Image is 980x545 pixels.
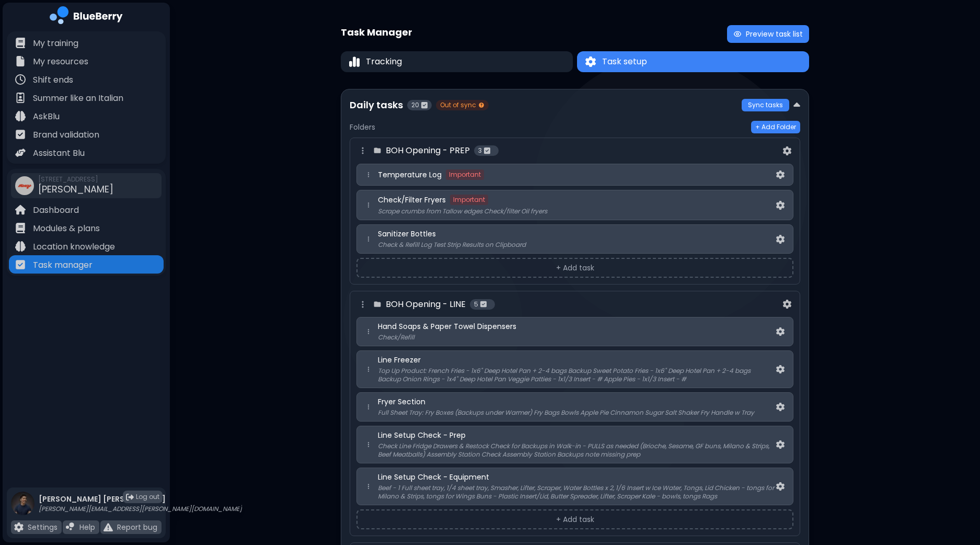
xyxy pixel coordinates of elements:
span: Sanitizer Bottles [378,229,436,239]
button: + Add task [356,258,793,278]
h5: Folders [350,122,375,132]
p: Scrape crumbs from Tallow edges Check/filter Oil fryers [378,207,774,215]
span: [PERSON_NAME] [38,183,113,196]
img: profile photo [11,492,34,526]
p: AskBlu [33,110,60,123]
img: folder [373,146,382,155]
p: Beef - 1 Full sheet tray, 1/4 sheet tray, Smasher, Lifter, Scraper, Water Bottles x 2, 1/6 Insert... [378,484,774,501]
img: company thumbnail [15,176,34,195]
span: Important [450,195,488,205]
p: Check & Refill Log Test Strip Results on Clipboard [378,241,774,249]
img: settings [776,171,785,179]
img: logout [126,493,134,501]
img: folder [373,300,382,309]
span: Hand Soaps & Paper Towel Dispensers [378,322,516,331]
img: down chevron [793,100,800,111]
button: Preview task list [727,25,809,43]
img: file icon [66,523,75,532]
span: Tracking [366,55,402,68]
img: settings [776,403,785,412]
img: file icon [103,523,113,532]
span: 3 [478,146,482,155]
p: Daily tasks [350,98,403,112]
span: Check/Filter Fryers [378,195,446,205]
span: Temperature Log [378,170,442,179]
img: file icon [15,93,26,103]
img: file icon [15,129,26,140]
img: tasks [421,101,428,109]
span: Important [446,169,484,180]
img: tasks [484,147,490,154]
img: settings [783,300,791,309]
img: settings [776,327,785,336]
img: settings [783,146,791,155]
img: file icon [14,523,24,532]
p: Assistant Blu [33,147,85,160]
h4: BOH Opening - PREP [386,144,470,157]
img: file icon [15,111,26,121]
button: Out of sync [436,100,489,110]
img: settings [776,201,785,210]
button: Task setupTask setup [577,51,809,72]
p: Settings [28,523,57,532]
img: settings [776,482,785,491]
img: settings [776,440,785,449]
h1: Task Manager [341,25,412,40]
span: Task setup [602,55,647,68]
p: Top Up Product: French Fries - 1x6" Deep Hotel Pan + 2-4 bags Backup Sweet Potato Fries - 1x6" De... [378,367,774,383]
p: My training [33,37,78,50]
button: TrackingTracking [341,51,573,72]
img: file icon [15,74,26,85]
p: Check Line Fridge Drawers & Restock Check for Backups in Walk-in - PULLS as needed (Brioche, Sesa... [378,442,774,459]
img: Task setup [585,56,596,67]
img: file icon [15,56,26,66]
p: [PERSON_NAME][EMAIL_ADDRESS][PERSON_NAME][DOMAIN_NAME] [39,505,242,513]
img: company logo [50,6,123,28]
p: Help [79,523,95,532]
p: Full Sheet Tray: Fry Boxes (Backups under Warmer) Fry Bags Bowls Apple Pie Cinnamon Sugar Salt Sh... [378,408,774,417]
img: file icon [15,38,26,48]
p: [PERSON_NAME] [PERSON_NAME] [39,494,242,504]
p: Task manager [33,259,93,271]
p: Modules & plans [33,222,100,235]
span: 20 [411,101,419,109]
img: tasks [480,301,487,308]
p: Location knowledge [33,241,115,253]
button: + Add task [356,509,793,529]
img: settings [776,365,785,374]
span: Line Setup Check - Equipment [378,472,489,482]
span: [STREET_ADDRESS] [38,175,113,184]
img: file icon [15,223,26,233]
button: Sync tasks [742,99,789,111]
img: Tracking [349,56,360,68]
p: Shift ends [33,74,73,86]
h4: BOH Opening - LINE [386,298,466,311]
span: Line Setup Check - Prep [378,430,466,440]
img: file icon [15,241,26,252]
p: Summer like an Italian [33,92,123,105]
span: 5 [474,300,478,309]
p: My resources [33,55,88,68]
span: Fryer Section [378,397,425,406]
p: Brand validation [33,129,99,141]
span: Line Freezer [378,355,421,365]
span: Log out [136,493,159,501]
button: + Add Folder [751,121,800,133]
p: Report bug [117,523,157,532]
img: settings [776,235,785,244]
p: Dashboard [33,204,79,217]
img: file icon [15,205,26,215]
p: Check/Refill [378,333,774,342]
img: file icon [15,259,26,270]
img: file icon [15,147,26,158]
